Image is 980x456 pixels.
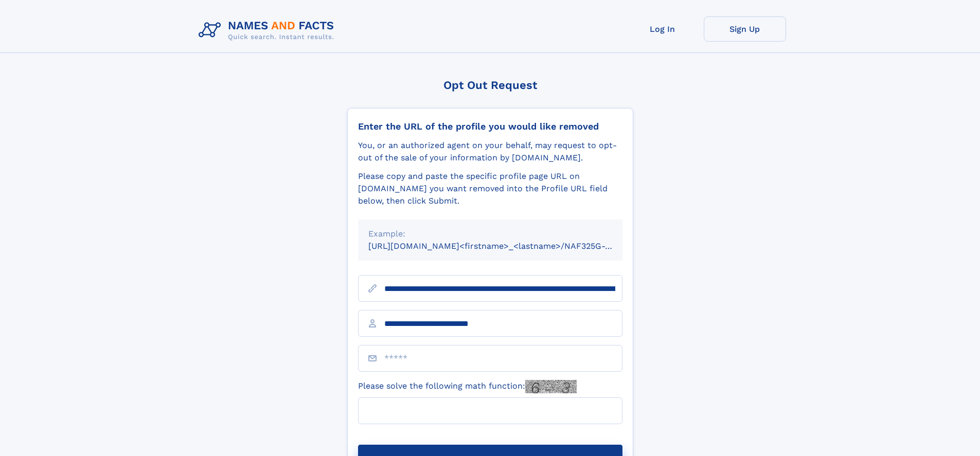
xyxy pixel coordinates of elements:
[358,139,622,164] div: You, or an authorized agent on your behalf, may request to opt-out of the sale of your informatio...
[704,16,786,42] a: Sign Up
[358,380,577,393] label: Please solve the following math function:
[358,170,622,207] div: Please copy and paste the specific profile page URL on [DOMAIN_NAME] you want removed into the Pr...
[358,121,622,132] div: Enter the URL of the profile you would like removed
[368,228,612,240] div: Example:
[621,16,704,42] a: Log In
[347,79,633,92] div: Opt Out Request
[194,16,343,44] img: Logo Names and Facts
[368,241,642,251] small: [URL][DOMAIN_NAME]<firstname>_<lastname>/NAF325G-xxxxxxxx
